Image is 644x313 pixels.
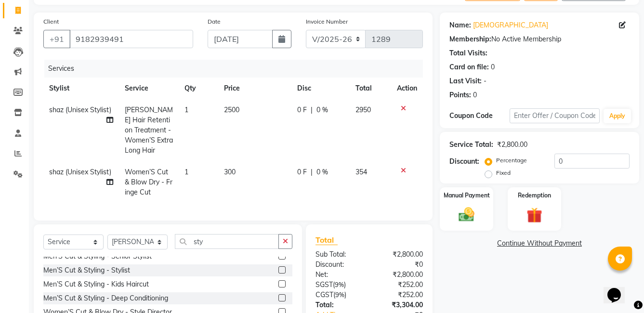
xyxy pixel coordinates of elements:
[473,90,477,100] div: 0
[335,281,344,288] span: 9%
[449,48,487,58] div: Total Visits:
[308,249,369,260] div: Sub Total:
[297,105,307,115] span: 0 F
[308,290,369,300] div: ( )
[69,30,193,48] input: Search by Name/Mobile/Email/Code
[43,17,59,26] label: Client
[224,105,239,114] span: 2500
[369,300,430,310] div: ₹3,304.00
[49,105,111,114] span: shaz (Unisex Stylist)
[496,156,527,165] label: Percentage
[119,78,179,99] th: Service
[449,156,479,167] div: Discount:
[308,260,369,270] div: Discount:
[449,34,630,44] div: No Active Membership
[125,105,173,155] span: [PERSON_NAME] Hair Retention Treatment - Women’S Extra Long Hair
[43,279,149,289] div: Men’S Cut & Styling - Kids Haircut
[473,20,548,30] a: [DEMOGRAPHIC_DATA]
[43,251,152,261] div: Men’S Cut & Styling - Senior Stylist
[125,168,172,196] span: Women’S Cut & Blow Dry - Fringe Cut
[43,293,168,303] div: Men’S Cut & Styling - Deep Conditioning
[350,78,391,99] th: Total
[184,168,188,176] span: 1
[44,60,430,78] div: Services
[306,17,348,26] label: Invoice Number
[369,249,430,260] div: ₹2,800.00
[311,167,313,177] span: |
[311,105,313,115] span: |
[335,291,344,299] span: 9%
[43,30,70,48] button: +91
[604,274,634,303] iframe: chat widget
[496,169,511,177] label: Fixed
[218,78,291,99] th: Price
[315,290,333,299] span: CGST
[449,62,489,72] div: Card on file:
[316,105,328,115] span: 0 %
[175,234,279,249] input: Search or Scan
[369,290,430,300] div: ₹252.00
[179,78,219,99] th: Qty
[308,300,369,310] div: Total:
[454,206,479,224] img: _cash.svg
[369,280,430,290] div: ₹252.00
[449,140,493,150] div: Service Total:
[316,167,328,177] span: 0 %
[522,206,547,225] img: _gift.svg
[491,62,495,72] div: 0
[497,140,527,150] div: ₹2,800.00
[604,109,631,123] button: Apply
[297,167,307,177] span: 0 F
[224,168,236,176] span: 300
[449,76,482,86] div: Last Visit:
[43,265,130,275] div: Men’S Cut & Styling - Stylist
[518,191,551,200] label: Redemption
[391,78,423,99] th: Action
[208,17,221,26] label: Date
[510,108,600,123] input: Enter Offer / Coupon Code
[308,270,369,280] div: Net:
[291,78,350,99] th: Disc
[355,168,367,176] span: 354
[449,20,471,30] div: Name:
[484,76,486,86] div: -
[449,90,471,100] div: Points:
[308,280,369,290] div: ( )
[369,270,430,280] div: ₹2,800.00
[184,105,188,114] span: 1
[315,280,333,289] span: SGST
[449,111,510,121] div: Coupon Code
[355,105,371,114] span: 2950
[315,235,338,245] span: Total
[449,34,491,44] div: Membership:
[444,191,490,200] label: Manual Payment
[43,78,119,99] th: Stylist
[49,168,111,176] span: shaz (Unisex Stylist)
[369,260,430,270] div: ₹0
[442,238,637,248] a: Continue Without Payment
